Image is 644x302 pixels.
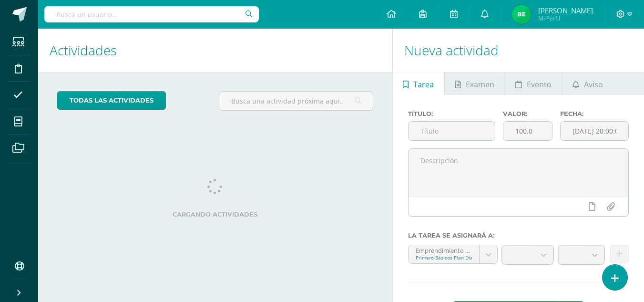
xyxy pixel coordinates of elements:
a: todas las Actividades [57,91,166,110]
label: La tarea se asignará a: [408,232,629,239]
span: Examen [466,73,494,96]
div: Emprendimiento para la Productividad y Desarrollo 'A' [416,245,472,254]
a: Examen [445,72,504,95]
span: Tarea [413,73,434,96]
label: Valor: [503,110,552,117]
a: Tarea [393,72,444,95]
span: [PERSON_NAME] [538,6,593,15]
h1: Actividades [50,29,381,72]
input: Puntos máximos [503,122,552,140]
label: Cargando actividades [57,211,373,218]
input: Fecha de entrega [561,122,628,140]
div: Primero Básicos Plan Diario [416,254,472,261]
a: Aviso [562,72,613,95]
span: Aviso [584,73,603,96]
label: Fecha: [560,110,629,117]
input: Busca un usuario... [44,6,259,22]
input: Título [409,122,495,140]
h1: Nueva actividad [404,29,633,72]
a: Emprendimiento para la Productividad y Desarrollo 'A'Primero Básicos Plan Diario [409,245,497,263]
img: f7106a063b35fc0c9083a10b44e430d1.png [512,5,531,24]
span: Evento [527,73,552,96]
a: Evento [505,72,562,95]
input: Busca una actividad próxima aquí... [219,92,372,110]
span: Mi Perfil [538,14,593,22]
label: Título: [408,110,496,117]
